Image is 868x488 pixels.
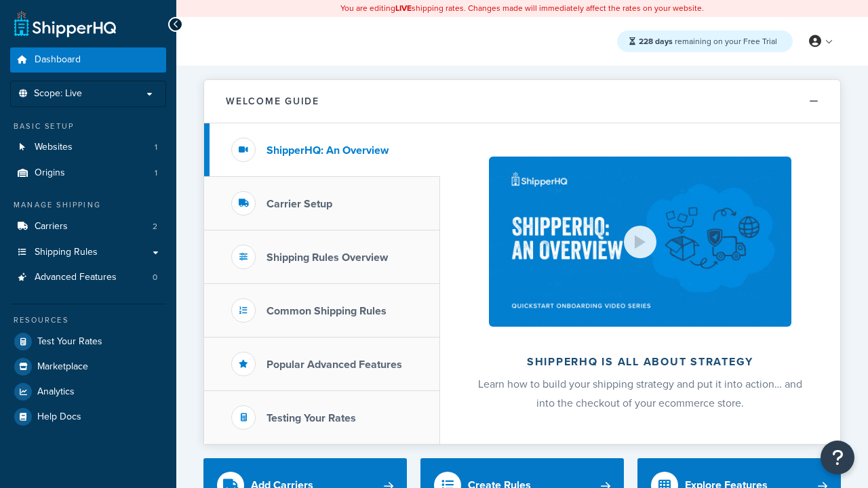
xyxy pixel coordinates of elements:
[478,376,802,411] span: Learn how to build your shipping strategy and put it into action… and into the checkout of your e...
[155,167,157,179] span: 1
[37,361,88,373] span: Marketplace
[10,405,166,429] a: Help Docs
[226,96,319,106] h2: Welcome Guide
[35,142,73,153] span: Websites
[10,199,166,211] div: Manage Shipping
[10,265,166,290] a: Advanced Features0
[267,144,389,157] h3: ShipperHQ: An Overview
[10,329,166,354] a: Test Your Rates
[10,380,166,404] a: Analytics
[153,272,157,283] span: 0
[10,214,166,239] li: Carriers
[10,214,166,239] a: Carriers2
[489,157,791,327] img: ShipperHQ is all about strategy
[10,121,166,132] div: Basic Setup
[155,142,157,153] span: 1
[10,354,166,379] a: Marketplace
[37,386,75,398] span: Analytics
[10,47,166,73] a: Dashboard
[35,167,65,179] span: Origins
[267,198,332,210] h3: Carrier Setup
[10,135,166,160] li: Websites
[476,356,804,368] h2: ShipperHQ is all about strategy
[10,161,166,186] li: Origins
[10,314,166,326] div: Resources
[34,88,82,100] span: Scope: Live
[35,272,117,283] span: Advanced Features
[35,221,68,232] span: Carriers
[10,240,166,265] a: Shipping Rules
[204,80,840,123] button: Welcome Guide
[267,305,387,317] h3: Common Shipping Rules
[267,412,356,424] h3: Testing Your Rates
[10,161,166,186] a: Origins1
[821,441,854,474] button: Open Resource Center
[10,135,166,160] a: Websites1
[639,35,673,47] strong: 228 days
[35,247,98,258] span: Shipping Rules
[639,35,777,47] span: remaining on your Free Trial
[267,251,388,264] h3: Shipping Rules Overview
[153,221,157,232] span: 2
[37,411,81,423] span: Help Docs
[10,265,166,290] li: Advanced Features
[395,2,412,14] b: LIVE
[37,336,102,348] span: Test Your Rates
[267,359,402,371] h3: Popular Advanced Features
[35,54,81,66] span: Dashboard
